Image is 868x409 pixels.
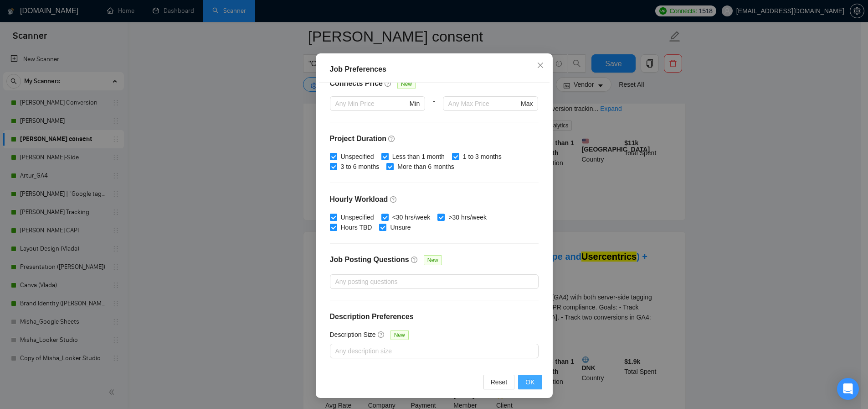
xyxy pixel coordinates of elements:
[335,99,408,109] input: Any Min Price
[389,212,434,222] span: <30 hrs/week
[521,99,533,109] span: Max
[411,256,418,263] span: question-circle
[537,62,544,69] span: close
[837,378,859,400] div: Open Intercom Messenger
[330,254,409,265] h4: Job Posting Questions
[445,212,490,222] span: >30 hrs/week
[386,222,414,232] span: Unsure
[378,331,385,338] span: question-circle
[390,330,409,340] span: New
[330,330,376,340] h5: Description Size
[394,162,458,172] span: More than 6 months
[425,96,442,122] div: -
[337,222,376,232] span: Hours TBD
[337,212,378,222] span: Unspecified
[483,375,515,389] button: Reset
[525,377,534,387] span: OK
[518,375,542,389] button: OK
[397,79,416,89] span: New
[459,152,505,162] span: 1 to 3 months
[491,377,508,387] span: Reset
[330,78,383,89] h4: Connects Price
[390,196,397,203] span: question-circle
[385,80,392,87] span: question-circle
[337,152,378,162] span: Unspecified
[330,133,539,144] h4: Project Duration
[528,53,553,78] button: Close
[330,64,539,75] div: Job Preferences
[388,135,395,142] span: question-circle
[330,194,539,205] h4: Hourly Workload
[389,152,448,162] span: Less than 1 month
[424,255,442,265] span: New
[337,162,383,172] span: 3 to 6 months
[448,99,519,109] input: Any Max Price
[330,311,539,322] h4: Description Preferences
[410,99,420,109] span: Min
